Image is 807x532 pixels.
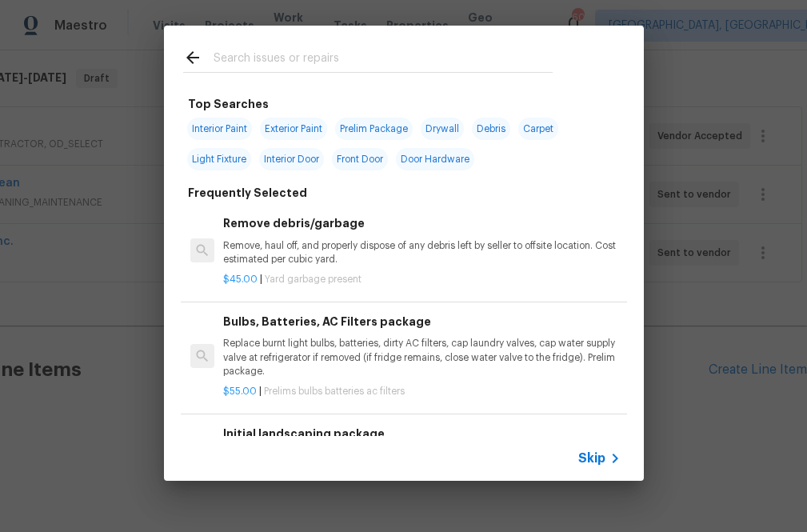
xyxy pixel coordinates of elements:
[518,118,558,140] span: Carpet
[223,274,258,284] span: $45.00
[264,386,405,396] span: Prelims bulbs batteries ac filters
[223,214,620,232] h6: Remove debris/garbage
[421,118,464,140] span: Drywall
[260,118,327,140] span: Exterior Paint
[332,148,388,170] span: Front Door
[188,184,307,202] h6: Frequently Selected
[259,148,324,170] span: Interior Door
[223,273,620,286] p: |
[188,95,269,113] h6: Top Searches
[223,425,620,442] h6: Initial landscaping package
[472,118,510,140] span: Debris
[223,385,620,398] p: |
[214,48,553,72] input: Search issues or repairs
[578,450,605,466] span: Skip
[396,148,474,170] span: Door Hardware
[223,386,257,396] span: $55.00
[223,337,620,378] p: Replace burnt light bulbs, batteries, dirty AC filters, cap laundry valves, cap water supply valv...
[265,274,362,284] span: Yard garbage present
[187,118,252,140] span: Interior Paint
[187,148,251,170] span: Light Fixture
[223,313,620,330] h6: Bulbs, Batteries, AC Filters package
[335,118,413,140] span: Prelim Package
[223,239,620,266] p: Remove, haul off, and properly dispose of any debris left by seller to offsite location. Cost est...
